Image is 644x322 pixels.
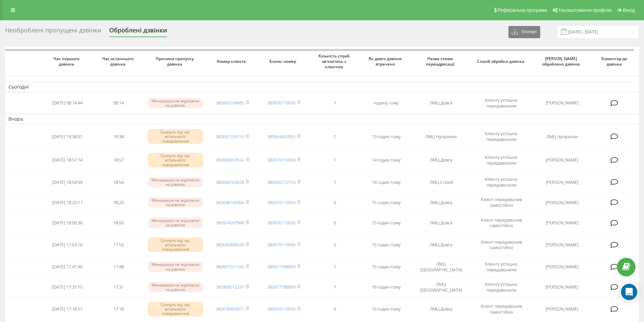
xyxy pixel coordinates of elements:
[533,125,591,148] td: ЛМЦ Чупринки
[360,213,412,232] td: 15 годин тому
[148,129,203,144] div: Скинуто під час вітального повідомлення
[263,59,304,64] span: Бізнес номер
[216,157,244,163] a: 380668337632
[42,213,93,232] td: [DATE] 18:00:36
[148,177,203,187] div: Менеджери не відповіли на дзвінок
[216,264,244,270] a: 380997551240
[621,284,637,300] div: Open Intercom Messenger
[267,306,295,312] a: 380670119000
[360,94,412,113] td: годину тому
[309,278,360,297] td: 1
[309,149,360,171] td: 1
[109,27,167,37] div: Оброблені дзвінки
[470,257,532,276] td: Клієнту успішно передзвонили
[216,133,244,140] a: 380631154153
[93,149,144,171] td: 18:57
[148,262,203,272] div: Менеджери не відповіли на дзвінок
[267,242,295,248] a: 380670119000
[93,193,144,212] td: 18:23
[216,284,244,290] a: 380968512231
[267,220,295,226] a: 380670119000
[148,218,203,228] div: Менеджери не відповіли на дзвінок
[533,298,591,320] td: [PERSON_NAME]
[418,56,464,67] span: Назва схеми переадресації
[99,56,139,67] span: Час останнього дзвінка
[412,298,470,320] td: ЛМЦ Довга
[47,56,88,67] span: Час першого дзвінка
[5,27,101,37] div: Необроблені пропущені дзвінки
[470,233,532,256] td: Клієнт передзвонив самостійно
[309,298,360,320] td: 0
[412,257,470,276] td: ЛМЦ [GEOGRAPHIC_DATA]
[360,149,412,171] td: 14 годин тому
[470,213,532,232] td: Клієнт передзвонив самостійно
[42,149,93,171] td: [DATE] 18:57:14
[216,179,244,185] a: 380666763628
[93,94,144,113] td: 08:14
[533,233,591,256] td: [PERSON_NAME]
[360,173,412,192] td: 14 годин тому
[42,94,93,113] td: [DATE] 08:14:44
[412,193,470,212] td: ЛМЦ Довга
[216,306,244,312] a: 380678495811
[623,7,635,13] span: Вихід
[267,199,295,205] a: 380670119000
[508,26,540,38] button: Експорт
[412,94,470,113] td: ЛМЦ Довга
[366,56,406,67] span: Як довго дзвінок втрачено
[360,278,412,297] td: 16 годин тому
[309,213,360,232] td: 0
[597,56,634,67] span: Коментар до дзвінка
[470,125,532,148] td: Клієнту успішно передзвонили
[42,173,93,192] td: [DATE] 18:54:59
[533,213,591,232] td: [PERSON_NAME]
[470,278,532,297] td: Клієнту успішно передзвонили
[148,197,203,207] div: Менеджери не відповіли на дзвінок
[267,179,295,185] a: 380630210103
[148,302,203,317] div: Скинуто під час вітального повідомлення
[148,282,203,292] div: Менеджери не відповіли на дзвінок
[148,238,203,252] div: Скинуто під час вітального повідомлення
[42,125,93,148] td: [DATE] 19:38:51
[216,242,244,248] a: 380635496639
[477,59,527,64] span: Спосіб обробки дзвінка
[148,153,203,168] div: Скинуто під час вітального повідомлення
[309,173,360,192] td: 1
[315,53,355,69] span: Кількість спроб зв'язатись з клієнтом
[216,100,244,106] a: 380683104985
[360,125,412,148] td: 13 годин тому
[42,278,93,297] td: [DATE] 17:31:15
[267,133,295,140] a: 380964457855
[309,125,360,148] td: 1
[5,82,639,92] td: Сьогодні
[412,278,470,297] td: ЛМЦ [GEOGRAPHIC_DATA]
[470,149,532,171] td: Клієнту успішно передзвонили
[267,284,295,290] a: 380677788899
[42,233,93,256] td: [DATE] 17:53:16
[360,233,412,256] td: 15 годин тому
[267,264,295,270] a: 380677788899
[309,233,360,256] td: 0
[470,298,532,320] td: Клієнт передзвонив самостійно
[533,278,591,297] td: [PERSON_NAME]
[267,157,295,163] a: 380670119000
[42,298,93,320] td: [DATE] 17:18:51
[93,213,144,232] td: 18:00
[148,98,203,108] div: Менеджери не відповіли на дзвінок
[42,257,93,276] td: [DATE] 17:47:40
[533,193,591,212] td: [PERSON_NAME]
[93,278,144,297] td: 17:31
[498,7,547,13] span: Реферальна програма
[412,233,470,256] td: ЛМЦ Довга
[309,257,360,276] td: 1
[93,298,144,320] td: 17:18
[533,257,591,276] td: [PERSON_NAME]
[360,257,412,276] td: 15 годин тому
[42,193,93,212] td: [DATE] 18:23:17
[470,193,532,212] td: Клієнт передзвонив самостійно
[470,94,532,113] td: Клієнту успішно передзвонили
[216,220,244,226] a: 380974297948
[360,298,412,320] td: 16 годин тому
[267,100,295,106] a: 380670119000
[93,257,144,276] td: 17:48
